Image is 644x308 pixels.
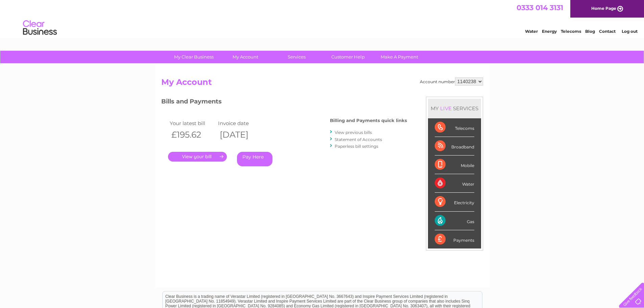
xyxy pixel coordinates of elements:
[561,29,581,34] a: Telecoms
[435,174,474,193] div: Water
[372,51,427,63] a: Make A Payment
[542,29,557,34] a: Energy
[166,51,222,63] a: My Clear Business
[585,29,595,34] a: Blog
[435,118,474,137] div: Telecoms
[216,119,265,128] td: Invoice date
[435,193,474,211] div: Electricity
[335,137,382,142] a: Statement of Accounts
[161,97,407,109] h3: Bills and Payments
[237,152,272,166] a: Pay Here
[435,156,474,174] div: Mobile
[168,128,217,142] th: £195.62
[622,29,638,34] a: Log out
[525,29,538,34] a: Water
[217,51,273,63] a: My Account
[435,212,474,230] div: Gas
[420,77,483,86] div: Account number
[435,137,474,156] div: Broadband
[269,51,325,63] a: Services
[335,130,372,135] a: View previous bills
[517,3,563,12] a: 0333 014 3131
[161,77,483,90] h2: My Account
[435,230,474,248] div: Payments
[163,4,482,33] div: Clear Business is a trading name of Verastar Limited (registered in [GEOGRAPHIC_DATA] No. 3667643...
[216,128,265,142] th: [DATE]
[168,152,227,162] a: .
[330,118,407,123] h4: Billing and Payments quick links
[168,119,217,128] td: Your latest bill
[599,29,616,34] a: Contact
[428,99,481,118] div: MY SERVICES
[23,18,57,38] img: logo.png
[335,144,378,149] a: Paperless bill settings
[439,105,453,112] div: LIVE
[320,51,376,63] a: Customer Help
